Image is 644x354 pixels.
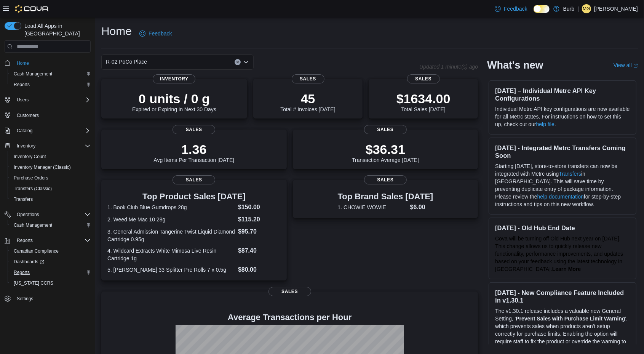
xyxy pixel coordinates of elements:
[338,192,433,201] h3: Top Brand Sales [DATE]
[107,266,235,274] dt: 5. [PERSON_NAME] 33 Splitter Pre Rolls 7 x 0.5g
[107,203,235,211] dt: 1. Book Club Blue Gumdrops 28g
[8,194,94,205] button: Transfers
[238,246,281,255] dd: $87.40
[132,91,216,112] div: Expired or Expiring in Next 30 Days
[106,57,147,66] span: R-02 PoCo Place
[552,266,581,272] strong: Learn More
[14,294,91,303] span: Settings
[492,1,530,16] a: Feedback
[17,112,39,119] span: Customers
[21,22,91,37] span: Load All Apps in [GEOGRAPHIC_DATA]
[14,58,91,67] span: Home
[2,125,94,136] button: Catalog
[238,265,281,274] dd: $80.00
[11,268,91,277] span: Reports
[149,30,172,37] span: Feedback
[11,80,91,89] span: Reports
[14,141,91,151] span: Inventory
[2,110,94,121] button: Customers
[17,237,33,243] span: Reports
[8,79,94,90] button: Reports
[14,154,46,160] span: Inventory Count
[107,313,472,322] h4: Average Transactions per Hour
[14,95,32,104] button: Users
[495,87,630,102] h3: [DATE] – Individual Metrc API Key Configurations
[396,91,451,106] p: $1634.00
[14,82,30,88] span: Reports
[17,211,39,218] span: Operations
[8,69,94,79] button: Cash Management
[107,192,281,201] h3: Top Product Sales [DATE]
[11,173,51,183] a: Purchase Orders
[2,235,94,246] button: Reports
[11,257,47,266] a: Dashboards
[8,246,94,256] button: Canadian Compliance
[396,91,451,112] div: Total Sales [DATE]
[11,221,91,230] span: Cash Management
[8,162,94,173] button: Inventory Manager (Classic)
[107,228,235,243] dt: 3. General Admission Tangerine Twist Liquid Diamond Cartridge 0.95g
[17,128,32,134] span: Catalog
[14,186,52,192] span: Transfers (Classic)
[2,95,94,105] button: Users
[17,143,35,149] span: Inventory
[495,162,630,208] p: Starting [DATE], store-to-store transfers can now be integrated with Metrc using in [GEOGRAPHIC_D...
[11,69,55,78] a: Cash Management
[14,175,48,181] span: Purchase Orders
[495,235,623,272] span: Cova will be turning off Old Hub next year on [DATE]. This change allows us to quickly release ne...
[11,195,36,204] a: Transfers
[243,59,249,65] button: Open list of options
[11,257,91,266] span: Dashboards
[11,195,91,204] span: Transfers
[11,279,56,288] a: [US_STATE] CCRS
[14,126,35,135] button: Catalog
[495,144,630,159] h3: [DATE] - Integrated Metrc Transfers Coming Soon
[14,269,30,276] span: Reports
[2,293,94,304] button: Settings
[107,216,235,223] dt: 2. Weed Me Mac 10 28g
[14,236,36,245] button: Reports
[14,164,71,170] span: Inventory Manager (Classic)
[17,97,29,103] span: Users
[14,141,38,151] button: Inventory
[2,209,94,220] button: Operations
[495,307,630,353] p: The v1.30.1 release includes a valuable new General Setting, ' ', which prevents sales when produ...
[8,278,94,288] button: [US_STATE] CCRS
[11,221,55,230] a: Cash Management
[132,91,216,106] p: 0 units / 0 g
[495,224,630,232] h3: [DATE] - Old Hub End Date
[17,60,29,66] span: Home
[8,220,94,231] button: Cash Management
[14,248,59,254] span: Canadian Compliance
[536,121,555,127] a: help file
[291,74,324,83] span: Sales
[280,91,335,112] div: Total # Invoices [DATE]
[410,203,433,212] dd: $6.00
[11,184,55,193] a: Transfers (Classic)
[577,4,579,13] p: |
[153,142,234,157] p: 1.36
[8,151,94,162] button: Inventory Count
[11,163,91,172] span: Inventory Manager (Classic)
[238,215,281,224] dd: $115.20
[8,267,94,278] button: Reports
[563,4,575,13] p: Burb
[136,26,175,41] a: Feedback
[352,142,419,157] p: $36.31
[17,296,33,302] span: Settings
[173,125,215,134] span: Sales
[614,62,638,68] a: View allExternal link
[11,247,91,256] span: Canadian Compliance
[11,184,91,193] span: Transfers (Classic)
[11,247,62,256] a: Canadian Compliance
[583,4,590,13] span: MG
[235,59,241,65] button: Clear input
[268,287,311,296] span: Sales
[173,175,215,184] span: Sales
[537,194,584,200] a: help documentation
[495,105,630,128] p: Individual Metrc API key configurations are now available for all Metrc states. For instructions ...
[11,152,91,161] span: Inventory Count
[14,222,52,228] span: Cash Management
[14,196,33,202] span: Transfers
